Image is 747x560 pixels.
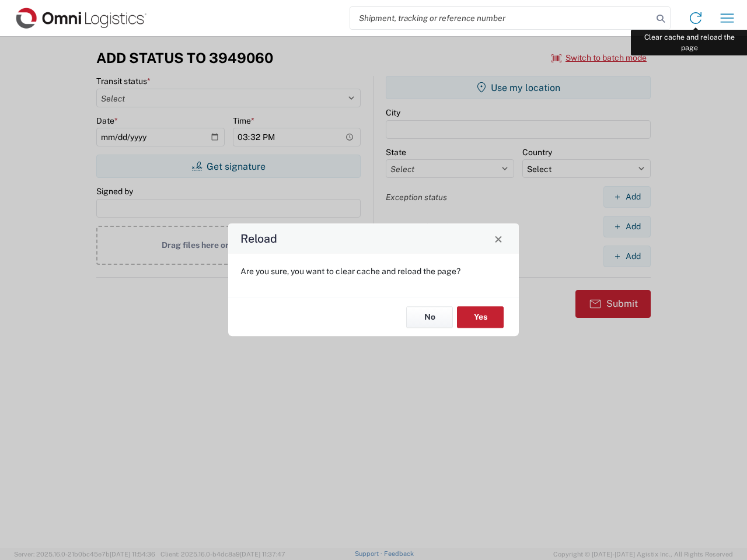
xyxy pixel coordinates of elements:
p: Are you sure, you want to clear cache and reload the page? [240,266,507,276]
button: Close [490,230,507,247]
button: No [406,306,453,328]
input: Shipment, tracking or reference number [350,7,652,29]
button: Yes [457,306,504,328]
h4: Reload [240,230,277,247]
